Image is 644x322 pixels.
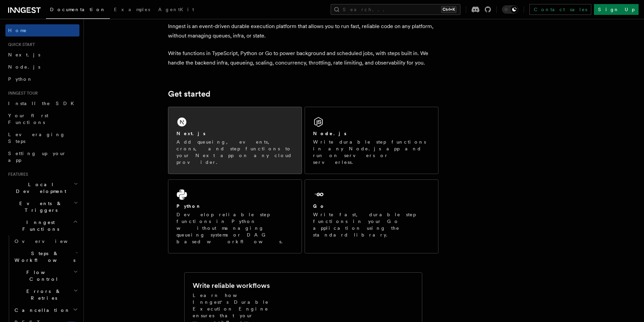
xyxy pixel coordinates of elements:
[5,24,79,36] a: Home
[5,73,79,85] a: Python
[5,61,79,73] a: Node.js
[5,128,79,147] a: Leveraging Steps
[305,107,438,174] a: Node.jsWrite durable step functions in any Node.js app and run on servers or serverless.
[12,285,79,304] button: Errors & Retries
[154,2,198,18] a: AgentKit
[441,6,456,13] kbd: Ctrl+K
[176,130,206,137] h2: Next.js
[168,179,302,253] a: PythonDevelop reliable step functions in Python without managing queueing systems or DAG based wo...
[313,130,347,137] h2: Node.js
[176,203,201,209] h2: Python
[5,97,79,109] a: Install the SDK
[5,172,28,177] span: Features
[8,52,40,57] span: Next.js
[176,139,293,166] p: Add queueing, events, crons, and step functions to your Next app on any cloud provider.
[5,178,79,197] button: Local Development
[168,107,302,174] a: Next.jsAdd queueing, events, crons, and step functions to your Next app on any cloud provider.
[5,219,73,232] span: Inngest Functions
[5,49,79,61] a: Next.js
[5,197,79,216] button: Events & Triggers
[8,151,66,163] span: Setting up your app
[110,2,154,18] a: Examples
[8,64,40,70] span: Node.js
[12,304,79,316] button: Cancellation
[313,211,430,238] p: Write fast, durable step functions in your Go application using the standard library.
[15,239,84,244] span: Overview
[168,49,438,68] p: Write functions in TypeScript, Python or Go to power background and scheduled jobs, with steps bu...
[168,22,438,41] p: Inngest is an event-driven durable execution platform that allows you to run fast, reliable code ...
[8,76,33,82] span: Python
[50,7,106,12] span: Documentation
[8,132,65,144] span: Leveraging Steps
[193,281,270,290] h2: Write reliable workflows
[12,247,79,266] button: Steps & Workflows
[12,269,73,282] span: Flow Control
[313,203,325,209] h2: Go
[502,5,518,14] button: Toggle dark mode
[158,7,194,12] span: AgentKit
[313,139,430,166] p: Write durable step functions in any Node.js app and run on servers or serverless.
[5,200,74,214] span: Events & Triggers
[331,4,460,15] button: Search...Ctrl+K
[12,288,73,301] span: Errors & Retries
[168,89,210,99] a: Get started
[46,2,110,19] a: Documentation
[12,235,79,247] a: Overview
[5,109,79,128] a: Your first Functions
[5,181,74,195] span: Local Development
[12,266,79,285] button: Flow Control
[12,250,75,264] span: Steps & Workflows
[594,4,639,15] a: Sign Up
[305,179,438,253] a: GoWrite fast, durable step functions in your Go application using the standard library.
[5,42,35,47] span: Quick start
[176,211,293,245] p: Develop reliable step functions in Python without managing queueing systems or DAG based workflows.
[114,7,150,12] span: Examples
[8,101,78,106] span: Install the SDK
[8,113,48,125] span: Your first Functions
[8,27,27,34] span: Home
[5,216,79,235] button: Inngest Functions
[529,4,591,15] a: Contact sales
[12,307,70,314] span: Cancellation
[5,147,79,166] a: Setting up your app
[5,91,38,96] span: Inngest tour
